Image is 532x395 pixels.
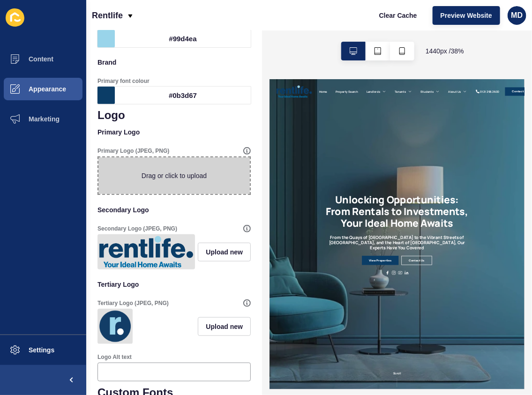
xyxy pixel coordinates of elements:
a: Landlords [257,27,293,38]
button: Preview Website [433,6,500,25]
h1: Logo [97,109,251,122]
label: Secondary Logo (JPEG, PNG) [97,225,177,232]
a: Tenants [332,27,362,38]
span: Preview Website [441,11,492,20]
span: Upload new [206,247,243,257]
a: Property Search [175,27,235,38]
span: MD [511,11,523,20]
button: Upload new [198,243,251,261]
a: Students [400,27,435,38]
img: 0a6664e021b9b3478827a39d5b0a0931.png [99,236,193,268]
a: About Us [473,27,507,38]
img: Company logo [19,5,112,61]
span: 1440 px / 38 % [426,46,464,56]
label: Tertiary Logo (JPEG, PNG) [97,299,169,307]
p: Brand [97,52,251,73]
label: Primary font colour [97,77,150,85]
p: Tertiary Logo [97,274,251,295]
button: Upload new [198,317,251,336]
div: #0b3d67 [115,87,251,104]
p: Primary Logo [97,122,251,142]
p: Rentlife [92,4,123,27]
span: Upload new [206,322,243,331]
button: Clear Cache [371,6,425,25]
p: Secondary Logo [97,200,251,220]
img: 076d5a2664fa3af50ee7ee3c880458a3.png [99,311,131,342]
a: Home [131,27,153,38]
span: Clear Cache [379,11,417,20]
label: Primary Logo (JPEG, PNG) [97,147,169,155]
label: Logo Alt text [97,353,132,361]
div: #99d4ea [115,30,251,47]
